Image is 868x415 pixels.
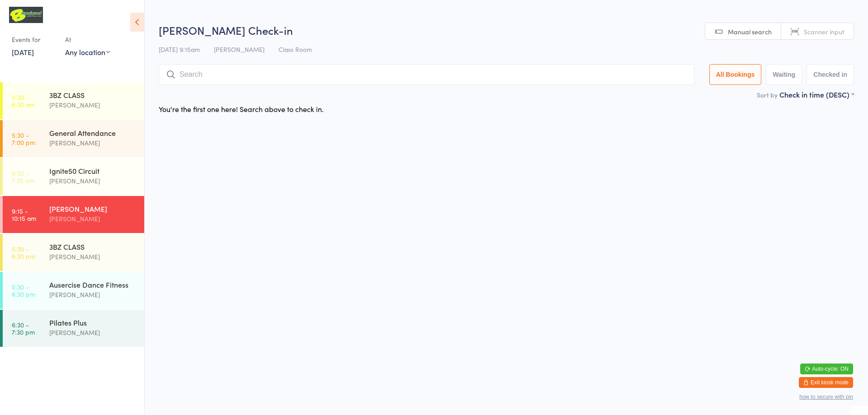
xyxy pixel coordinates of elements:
time: 5:30 - 6:30 am [12,93,35,108]
span: [PERSON_NAME] [214,45,264,54]
div: Pilates Plus [49,317,137,327]
input: Search [159,64,694,85]
img: B Transformed Gym [9,7,43,23]
time: 6:30 - 7:30 am [12,169,34,184]
div: [PERSON_NAME] [49,289,137,300]
span: Manual search [728,27,772,36]
button: Waiting [766,64,802,85]
a: 5:30 -6:30 pm3BZ CLASS[PERSON_NAME] [3,234,144,271]
div: 3BZ CLASS [49,242,137,252]
a: 6:30 -7:30 amIgnite50 Circuit[PERSON_NAME] [3,158,144,195]
label: Sort by [757,90,778,99]
div: Events for [12,32,56,47]
div: You're the first one here! Search above to check in. [159,104,324,114]
div: [PERSON_NAME] [49,252,137,262]
div: [PERSON_NAME] [49,214,137,224]
div: [PERSON_NAME] [49,138,137,148]
time: 5:30 - 6:30 pm [12,245,35,260]
a: 5:30 -6:30 am3BZ CLASS[PERSON_NAME] [3,82,144,119]
a: 5:30 -7:00 pmGeneral Attendance[PERSON_NAME] [3,120,144,157]
div: Any location [65,47,110,57]
div: General Attendance [49,128,137,138]
button: All Bookings [709,64,762,85]
time: 9:15 - 10:15 am [12,207,36,222]
div: Ausercise Dance Fitness [49,280,137,289]
button: Auto-cycle: ON [800,364,853,374]
a: 6:30 -7:30 pmPilates Plus[PERSON_NAME] [3,310,144,347]
div: Check in time (DESC) [779,89,854,99]
span: Scanner input [804,27,844,36]
a: [DATE] [12,47,34,57]
div: 3BZ CLASS [49,90,137,100]
div: At [65,32,110,47]
button: Exit kiosk mode [799,377,853,388]
button: Checked in [807,64,854,85]
div: [PERSON_NAME] [49,100,137,110]
button: how to secure with pin [799,394,853,400]
div: Ignite50 Circuit [49,166,137,176]
h2: [PERSON_NAME] Check-in [159,23,854,37]
div: [PERSON_NAME] [49,204,137,214]
div: [PERSON_NAME] [49,176,137,186]
a: 5:30 -6:30 pmAusercise Dance Fitness[PERSON_NAME] [3,272,144,309]
span: Class Room [278,45,312,54]
time: 5:30 - 7:00 pm [12,131,35,146]
time: 5:30 - 6:30 pm [12,283,35,298]
span: [DATE] 9:15am [159,45,200,54]
time: 6:30 - 7:30 pm [12,321,35,336]
div: [PERSON_NAME] [49,327,137,338]
a: 9:15 -10:15 am[PERSON_NAME][PERSON_NAME] [3,196,144,233]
